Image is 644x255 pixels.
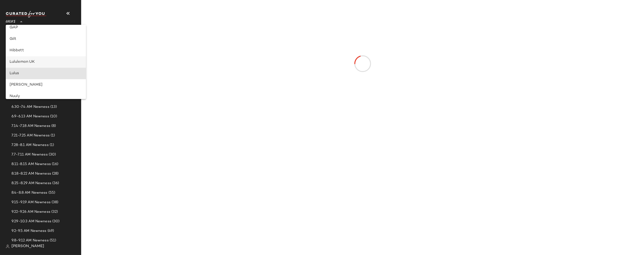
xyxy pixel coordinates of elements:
[11,190,48,196] span: 8.4-8.8 AM Newness
[11,161,51,167] span: 8.11-8.15 AM Newness
[50,209,58,215] span: (32)
[11,133,50,138] span: 7.21-7.25 AM Newness
[49,142,54,148] span: (1)
[50,133,55,138] span: (1)
[49,238,56,243] span: (51)
[11,171,51,177] span: 8.18-8.22 AM Newness
[51,219,60,224] span: (30)
[11,228,47,234] span: 9.2-9.5 AM Newness
[11,104,49,110] span: 6.30-7.4 AM Newness
[47,228,54,234] span: (49)
[49,104,57,110] span: (13)
[10,59,82,65] div: Lululemon UK
[48,190,55,196] span: (55)
[6,245,10,248] img: svg%3e
[11,200,51,205] span: 9.15-9.19 AM Newness
[51,181,59,186] span: (36)
[10,36,82,42] div: Gilt
[11,181,51,186] span: 8.25-8.29 AM Newness
[11,114,49,119] span: 6.9-6.13 AM Newness
[49,114,57,119] span: (10)
[6,16,16,25] span: Lulus
[10,25,82,31] div: GAP
[48,152,56,157] span: (30)
[11,152,48,157] span: 7.7-7.11 AM Newness
[10,82,82,88] div: [PERSON_NAME]
[11,219,51,224] span: 9.29-10.3 AM Newness
[10,48,82,53] div: Hibbett
[10,94,82,99] div: Nuuly
[6,25,86,99] div: undefined-list
[11,238,49,243] span: 9.8-9.12 AM Newness
[11,209,50,215] span: 9.22-9.26 AM Newness
[50,123,56,129] span: (8)
[10,71,82,76] div: Lulus
[11,244,44,249] span: [PERSON_NAME]
[11,123,50,129] span: 7.14-7.18 AM Newness
[51,200,59,205] span: (38)
[51,161,59,167] span: (16)
[51,171,59,177] span: (28)
[11,142,49,148] span: 7.28-8.1 AM Newness
[6,11,46,18] img: cfy_white_logo.C9jOOHJF.svg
